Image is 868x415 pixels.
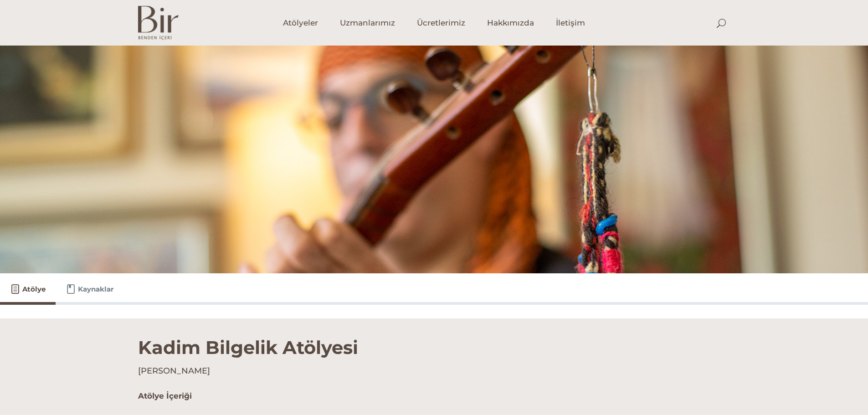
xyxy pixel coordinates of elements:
h1: Kadim Bilgelik Atölyesi [138,318,730,359]
span: Ücretlerimiz [417,18,465,28]
span: Hakkımızda [487,18,534,28]
span: Uzmanlarımız [340,18,395,28]
span: Kaynaklar [78,284,113,295]
span: Atölyeler [283,18,318,28]
h4: [PERSON_NAME] [138,365,730,377]
span: İletişim [556,18,585,28]
span: Atölye [22,284,46,295]
h5: Atölye İçeriği [138,390,427,402]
